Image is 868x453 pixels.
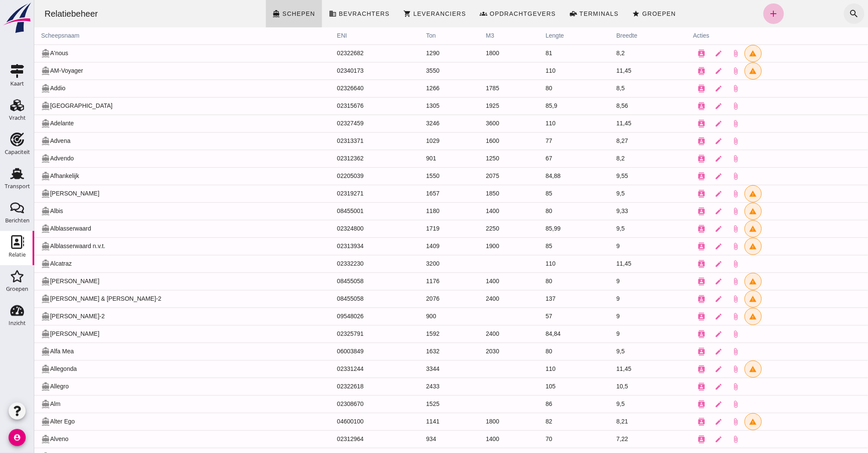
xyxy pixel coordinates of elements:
div: Kaart [10,81,24,86]
i: edit [681,67,689,75]
td: 11,45 [576,255,652,272]
div: Relatie [9,252,26,258]
i: edit [681,418,689,426]
i: contacts [664,295,671,303]
th: ENI [296,27,385,44]
td: 85 [504,185,575,202]
span: Schepen [248,10,281,17]
td: 1632 [385,343,445,360]
td: 900 [385,308,445,325]
i: directions_boat [7,172,16,181]
td: 06003849 [296,343,385,360]
i: contacts [664,225,671,233]
td: 9,5 [576,395,652,413]
i: edit [681,225,689,233]
td: 11,45 [576,62,652,80]
td: 02319271 [296,185,385,202]
td: 110 [504,360,575,378]
i: attach_file [698,50,706,57]
i: warning [715,278,723,285]
i: attach_file [698,383,706,391]
td: 9 [576,308,652,325]
td: 7,22 [576,430,652,448]
td: 02325791 [296,325,385,343]
td: 1925 [445,97,505,115]
td: 1029 [385,132,445,150]
td: 02340173 [296,62,385,80]
td: 110 [504,115,575,132]
span: Bevrachters [304,10,355,17]
td: 934 [385,430,445,448]
i: attach_file [698,260,706,268]
i: contacts [664,137,671,145]
i: edit [681,155,689,163]
td: 9 [576,272,652,290]
i: directions_boat [7,347,16,356]
td: 9 [576,325,652,343]
td: 02332230 [296,255,385,272]
i: directions_boat [7,154,16,163]
td: 9,5 [576,343,652,360]
i: attach_file [698,190,706,198]
td: 1400 [445,272,505,290]
i: edit [681,243,689,250]
td: 2400 [445,290,505,308]
i: directions_boat [7,294,16,303]
td: 9,55 [576,167,652,185]
td: 2076 [385,290,445,308]
i: warning [715,313,723,320]
i: directions_boat [7,400,16,409]
td: 04600100 [296,413,385,430]
i: attach_file [698,155,706,163]
i: edit [681,137,689,145]
i: attach_file [698,120,706,127]
td: 80 [504,80,575,97]
i: contacts [664,50,671,57]
td: 9 [576,290,652,308]
i: directions_boat [7,136,16,145]
td: 1250 [445,150,505,167]
i: edit [681,348,689,355]
td: 1600 [445,132,505,150]
td: 84,84 [504,325,575,343]
td: 9,33 [576,202,652,220]
div: Vracht [9,115,26,121]
i: attach_file [698,102,706,110]
i: directions_boat [7,329,16,338]
span: Leveranciers [379,10,432,17]
td: 81 [504,44,575,62]
td: 8,56 [576,97,652,115]
i: contacts [664,313,671,320]
i: edit [681,50,689,57]
td: 1141 [385,413,445,430]
td: 11,45 [576,115,652,132]
td: 08455058 [296,290,385,308]
i: account_circle [9,429,26,446]
td: 08455001 [296,202,385,220]
i: add [734,9,745,19]
i: contacts [664,172,671,180]
th: breedte [576,27,652,44]
i: directions_boat [7,242,16,251]
i: directions_boat [239,10,246,18]
th: m3 [445,27,505,44]
td: 84,88 [504,167,575,185]
td: 8,27 [576,132,652,150]
td: 8,21 [576,413,652,430]
td: 2433 [385,378,445,395]
img: logo-small.a267ee39.svg [2,2,33,34]
span: Opdrachtgevers [455,10,522,17]
i: directions_boat [7,435,16,444]
td: 137 [504,290,575,308]
td: 02312964 [296,430,385,448]
i: directions_boat [7,119,16,128]
i: edit [681,260,689,268]
td: 02315676 [296,97,385,115]
i: directions_boat [7,417,16,426]
td: 11,45 [576,360,652,378]
i: edit [681,295,689,303]
i: edit [681,365,689,373]
i: directions_boat [7,382,16,391]
div: Transport [5,184,30,189]
i: edit [681,120,689,127]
